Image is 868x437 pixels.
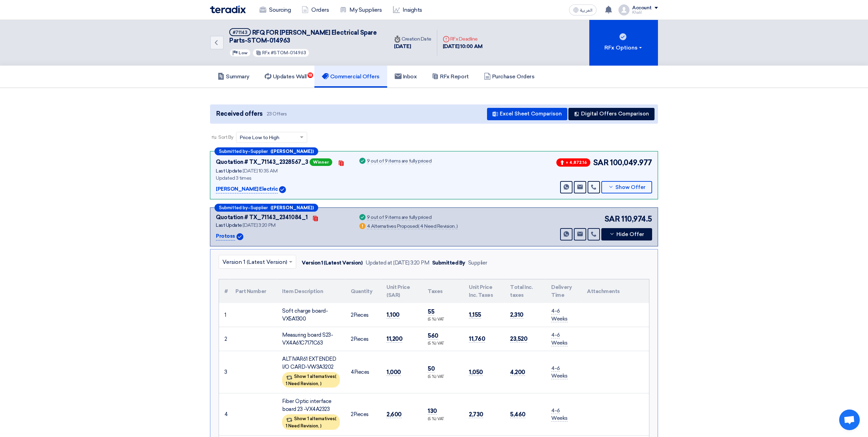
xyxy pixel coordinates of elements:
[282,397,340,413] div: Fiber Optic interface board 23 -VX4A2323
[345,327,381,351] td: Pieces
[621,213,652,225] span: 110,974.5
[216,185,278,193] p: [PERSON_NAME] Electric
[219,327,230,351] td: 2
[345,279,381,303] th: Quantity
[428,332,438,339] span: 560
[394,35,431,43] div: Creation Date
[218,134,233,141] span: Sort By
[604,213,620,225] span: SAR
[422,279,463,303] th: Taxes
[484,73,535,80] h5: Purchase Orders
[218,73,250,80] h5: Summary
[367,224,458,229] div: 4 Alternatives Proposed
[632,11,658,14] div: Khalil
[233,30,247,35] div: #71143
[616,232,644,237] span: Hide Offer
[286,423,319,428] span: 1 Need Revision,
[310,158,332,166] span: Winner
[510,369,525,376] span: 4,200
[262,50,270,55] span: RFx
[476,66,542,88] a: Purchase Orders
[219,149,248,154] span: Submitted by
[351,336,354,342] span: 2
[581,279,649,303] th: Attachments
[216,168,242,174] span: Last Update
[216,175,350,182] div: Updated 3 times
[366,259,429,267] div: Updated at [DATE] 3:20 PM
[282,414,340,430] div: Show 1 alternatives
[219,303,230,327] td: 1
[345,303,381,327] td: Pieces
[615,185,646,190] span: Show Offer
[394,43,431,51] div: [DATE]
[236,233,243,240] img: Verified Account
[593,157,609,168] span: SAR
[282,331,340,347] div: Measuring board S23-VX4A61C7171C63
[219,205,248,210] span: Submitted by
[387,66,425,88] a: Inbox
[487,108,567,120] button: Excel Sheet Comparison
[367,159,431,164] div: 9 out of 9 items are fully priced
[386,335,402,343] span: 11,200
[210,5,246,13] img: Teradix logo
[351,411,354,417] span: 2
[510,411,525,418] span: 5,460
[428,407,437,415] span: 130
[335,374,336,379] span: (
[219,393,230,436] td: 4
[219,279,230,303] th: #
[556,158,590,167] span: + 4,872.16
[589,20,658,66] button: RFx Options
[420,223,455,229] span: 4 Need Revision,
[282,355,340,371] div: ALTIVAR61 EXTENDED I/O CARD-VW3A3202
[334,2,387,18] a: My Suppliers
[395,73,417,80] h5: Inbox
[551,332,568,346] span: 4-6 Weeks
[569,4,597,15] button: العربية
[308,72,313,78] span: 18
[468,259,487,267] div: Supplier
[386,411,402,418] span: 2,600
[387,2,428,18] a: Insights
[632,5,652,11] div: Account
[568,108,655,120] button: Digital Offers Comparison
[271,50,306,55] span: #STOM-014963
[428,308,434,315] span: 55
[839,410,860,430] div: Open chat
[551,365,568,380] span: 4-6 Weeks
[335,416,336,421] span: (
[243,168,277,174] span: [DATE] 10:35 AM
[230,279,277,303] th: Part Number
[510,335,527,343] span: 23,520
[345,393,381,436] td: Pieces
[270,149,314,154] b: ([PERSON_NAME])
[428,317,458,323] div: (5 %) VAT
[367,215,431,221] div: 9 out of 9 items are fully priced
[270,205,314,210] b: ([PERSON_NAME])
[320,381,322,386] span: )
[443,35,483,43] div: RFx Deadline
[428,341,458,347] div: (5 %) VAT
[505,279,546,303] th: Total Inc. taxes
[618,4,629,15] img: profile_test.png
[469,335,485,343] span: 11,760
[216,158,308,166] div: Quotation # TX_71143_2328567_3
[469,411,483,418] span: 2,730
[240,134,279,141] span: Price Low to High
[229,29,377,44] span: RFQ FOR [PERSON_NAME] Electrical Spare Parts-STOM-014963
[215,147,318,155] div: –
[386,311,400,318] span: 1,100
[282,372,340,388] div: Show 1 alternatives
[320,423,322,428] span: )
[216,222,242,228] span: Last Update
[279,186,286,193] img: Verified Account
[601,228,652,240] button: Hide Offer
[428,365,435,372] span: 50
[314,66,387,88] a: Commercial Offers
[456,223,458,229] span: )
[257,66,314,88] a: Updates Wall18
[551,308,568,322] span: 4-6 Weeks
[216,109,263,119] span: Received offers
[469,369,483,376] span: 1,050
[469,311,481,318] span: 1,155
